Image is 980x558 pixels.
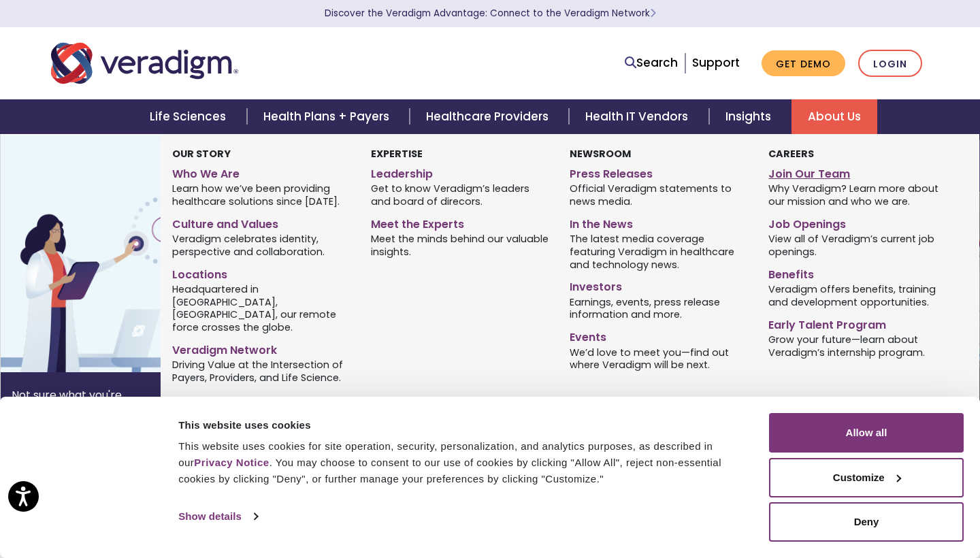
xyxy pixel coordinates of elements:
a: Join Our Team [768,162,947,182]
a: Health Plans + Payers [247,99,410,134]
span: Headquartered in [GEOGRAPHIC_DATA], [GEOGRAPHIC_DATA], our remote force crosses the globe. [172,282,350,333]
a: Meet the Experts [371,212,549,232]
a: About Us [791,99,877,134]
a: Support [692,54,740,71]
strong: Our Story [172,147,231,161]
a: Insights [709,99,791,134]
a: Life Sciences [133,99,246,134]
div: This website uses cookies for site operation, security, personalization, and analytics purposes, ... [178,438,753,487]
a: Discover the Veradigm Advantage: Connect to the Veradigm NetworkLearn More [325,7,656,20]
span: The latest media coverage featuring Veradigm in healthcare and technology news. [570,232,748,272]
a: In the News [570,212,748,232]
img: Veradigm logo [51,41,238,86]
button: Customize [769,458,964,497]
a: Investors [570,275,748,295]
a: Events [570,325,748,345]
a: Early Talent Program [768,313,947,333]
span: Veradigm celebrates identity, perspective and collaboration. [172,232,350,259]
a: Health IT Vendors [569,99,708,134]
a: Culture and Values [172,212,350,232]
span: Meet the minds behind our valuable insights. [371,232,549,259]
a: Locations [172,263,350,282]
a: Privacy Notice [194,457,269,468]
a: Benefits [768,263,947,282]
span: Grow your future—learn about Veradigm’s internship program. [768,332,947,359]
button: Deny [769,502,964,542]
span: Why Veradigm? Learn more about our mission and who we are. [768,182,947,208]
a: Who We Are [172,162,350,182]
span: Veradigm offers benefits, training and development opportunities. [768,282,947,308]
span: We’d love to meet you—find out where Veradigm will be next. [570,345,748,372]
strong: Careers [768,147,814,161]
a: Show details [178,506,257,527]
a: Leadership [371,162,549,182]
a: Job Openings [768,212,947,232]
a: Press Releases [570,162,748,182]
span: Learn how we’ve been providing healthcare solutions since [DATE]. [172,182,350,208]
span: Earnings, events, press release information and more. [570,295,748,321]
strong: Expertise [371,147,423,161]
a: Login [858,50,922,78]
p: Not sure what you're looking for? [12,389,150,414]
span: View all of Veradigm’s current job openings. [768,232,947,259]
div: This website uses cookies [178,417,753,433]
a: Get Demo [762,50,845,77]
a: Search [625,54,678,72]
span: Official Veradigm statements to news media. [570,182,748,208]
button: Allow all [769,413,964,453]
span: Get to know Veradigm’s leaders and board of direcors. [371,182,549,208]
span: Learn More [650,7,656,20]
strong: Newsroom [570,147,631,161]
span: Driving Value at the Intersection of Payers, Providers, and Life Science. [172,358,350,384]
a: Veradigm Network [172,338,350,358]
a: Healthcare Providers [410,99,569,134]
img: Vector image of Veradigm’s Story [1,134,220,372]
